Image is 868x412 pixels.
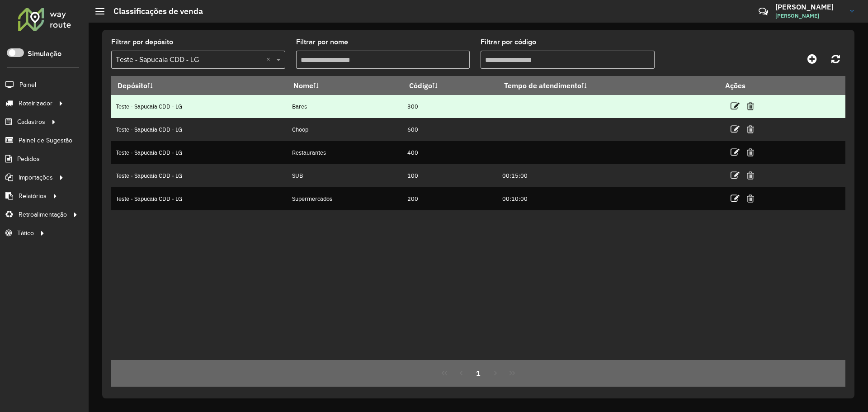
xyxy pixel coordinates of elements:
[731,100,740,112] a: Editar
[111,76,287,95] th: Depósito
[19,191,47,201] span: Relatórios
[403,141,498,164] td: 400
[731,123,740,135] a: Editar
[111,37,173,47] label: Filtrar por depósito
[19,99,52,108] span: Roteirizador
[296,37,348,47] label: Filtrar por nome
[403,118,498,141] td: 600
[17,154,40,164] span: Pedidos
[403,164,498,187] td: 100
[17,228,34,238] span: Tático
[731,192,740,204] a: Editar
[498,187,719,210] td: 00:10:00
[747,192,754,204] a: Excluir
[747,146,754,158] a: Excluir
[111,141,287,164] td: Teste - Sapucaia CDD - LG
[111,95,287,118] td: Teste - Sapucaia CDD - LG
[481,37,536,47] label: Filtrar por código
[104,6,203,16] h2: Classificações de venda
[19,173,53,182] span: Importações
[747,100,754,112] a: Excluir
[775,3,843,11] h3: [PERSON_NAME]
[731,169,740,181] a: Editar
[719,76,773,95] th: Ações
[498,164,719,187] td: 00:15:00
[731,146,740,158] a: Editar
[17,117,45,127] span: Cadastros
[403,95,498,118] td: 300
[287,76,403,95] th: Nome
[498,76,719,95] th: Tempo de atendimento
[287,141,403,164] td: Restaurantes
[470,365,487,382] button: 1
[775,12,843,20] span: [PERSON_NAME]
[287,95,403,118] td: Bares
[287,118,403,141] td: Choop
[19,136,72,145] span: Painel de Sugestão
[754,2,773,21] a: Contato Rápido
[747,169,754,181] a: Excluir
[19,80,36,90] span: Painel
[111,164,287,187] td: Teste - Sapucaia CDD - LG
[111,187,287,210] td: Teste - Sapucaia CDD - LG
[403,187,498,210] td: 200
[111,118,287,141] td: Teste - Sapucaia CDD - LG
[266,54,274,65] span: Clear all
[287,164,403,187] td: SUB
[28,48,61,59] label: Simulação
[403,76,498,95] th: Código
[19,210,67,219] span: Retroalimentação
[287,187,403,210] td: Supermercados
[747,123,754,135] a: Excluir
